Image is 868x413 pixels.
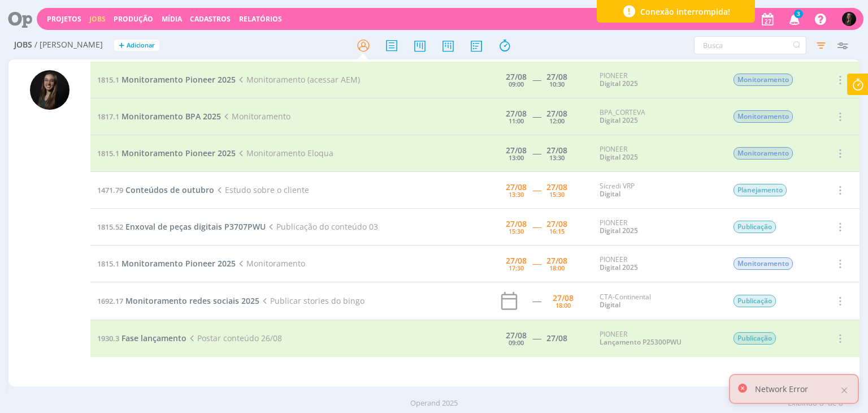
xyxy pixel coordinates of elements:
a: 1815.1Monitoramento Pioneer 2025 [97,74,236,85]
span: 1815.1 [97,75,119,85]
span: Fase lançamento [121,333,186,343]
a: Projetos [47,14,81,24]
div: 27/08 [506,332,527,339]
div: 27/08 [546,73,567,81]
div: 27/08 [546,257,567,265]
div: 27/08 [546,147,567,154]
div: 27/08 [506,220,527,228]
span: Conteúdos de outubro [125,184,214,195]
span: Postar conteúdo 26/08 [186,333,281,343]
button: N [841,9,857,29]
p: Network Error [755,383,808,395]
input: Busca [694,36,806,54]
div: 17:30 [509,265,524,271]
span: Monitoramento [734,147,793,160]
span: Monitoramento [734,110,793,123]
span: ----- [532,111,541,122]
div: 18:00 [549,265,565,271]
div: 27/08 [546,183,567,191]
span: Monitoramento Pioneer 2025 [121,258,236,269]
a: Mídia [162,14,182,24]
div: 27/08 [546,110,567,118]
span: Publicação [734,295,776,307]
span: Monitoramento Eloqua [236,148,333,158]
div: 27/08 [506,183,527,191]
a: Digital 2025 [600,152,638,162]
span: Planejamento [734,184,787,196]
div: 27/08 [546,220,567,228]
div: CTA-Continental [600,293,716,309]
span: Adicionar [127,42,155,49]
span: Monitoramento [734,74,793,86]
div: 13:00 [509,154,524,161]
span: Monitoramento (acessar AEM) [236,74,359,85]
span: Publicação [734,221,776,233]
span: ----- [532,148,541,158]
div: 18:00 [555,302,571,308]
a: 1815.1Monitoramento Pioneer 2025 [97,148,236,158]
a: 1815.1Monitoramento Pioneer 2025 [97,258,236,269]
div: 10:30 [549,81,565,87]
div: 27/08 [553,294,574,302]
span: ----- [532,258,541,269]
a: Digital 2025 [600,263,638,272]
a: 1692.17Monitoramento redes sociais 2025 [97,295,259,306]
span: Publicar stories do bingo [259,295,364,306]
span: Enxoval de peças digitais P3707PWU [125,221,266,232]
button: Relatórios [236,15,285,24]
a: 1817.1Monitoramento BPA 2025 [97,111,221,122]
span: ----- [532,184,541,195]
div: 27/08 [546,334,567,342]
a: Digital 2025 [600,79,638,88]
span: ----- [532,333,541,343]
a: Lançamento P25300PWU [600,337,682,347]
a: 1930.3Fase lançamento [97,333,186,343]
div: BPA_CORTEVA [600,109,716,125]
span: 1815.1 [97,148,119,158]
span: + [119,40,124,51]
a: Relatórios [239,14,282,24]
span: 3 [794,10,803,18]
a: 1471.79Conteúdos de outubro [97,184,214,195]
img: N [842,12,856,26]
div: 16:15 [549,228,565,234]
span: Monitoramento [236,258,305,269]
span: 1815.1 [97,259,119,269]
span: Cadastros [190,14,231,24]
span: 1471.79 [97,185,123,195]
a: Digital 2025 [600,226,638,235]
div: 27/08 [506,147,527,154]
span: / [PERSON_NAME] [34,40,103,50]
button: Projetos [44,15,85,24]
div: 27/08 [506,73,527,81]
span: Publicação do conteúdo 03 [266,221,377,232]
div: 12:00 [549,118,565,124]
a: Produção [114,14,153,24]
div: PIONEER [600,145,716,162]
span: ----- [532,74,541,85]
div: 09:00 [509,339,524,346]
div: 15:30 [549,191,565,197]
span: 1692.17 [97,296,123,306]
span: Monitoramento redes sociais 2025 [125,295,259,306]
span: 1815.52 [97,222,123,232]
a: 1815.52Enxoval de peças digitais P3707PWU [97,221,266,232]
span: Monitoramento BPA 2025 [121,111,221,122]
button: Produção [110,15,157,24]
div: 27/08 [506,257,527,265]
div: 13:30 [549,154,565,161]
a: Jobs [89,14,106,24]
button: Cadastros [186,15,234,24]
button: Mídia [158,15,185,24]
span: 1817.1 [97,111,119,122]
button: +Adicionar [114,40,159,51]
button: 3 [782,9,805,29]
span: Estudo sobre o cliente [214,184,309,195]
div: PIONEER [600,219,716,235]
div: 11:00 [509,118,524,124]
div: Sicredi VRP [600,182,716,199]
div: PIONEER [600,256,716,272]
img: N [30,70,70,110]
span: Conexão interrompida! [640,6,730,18]
div: 09:00 [509,81,524,87]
